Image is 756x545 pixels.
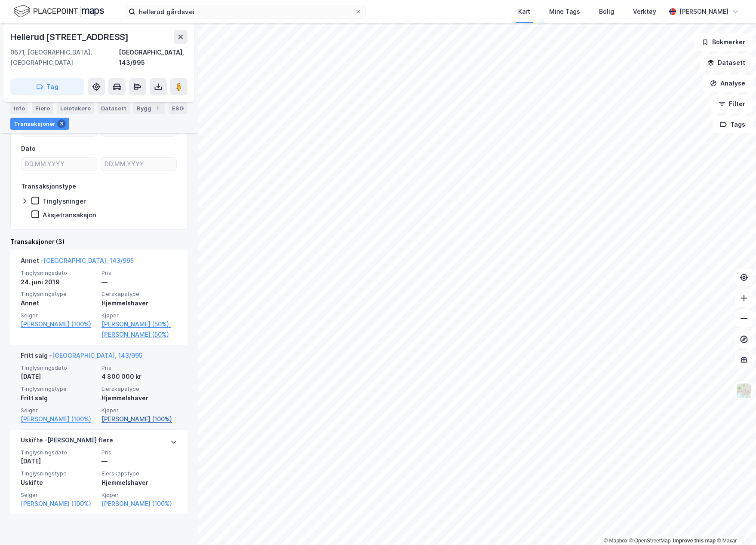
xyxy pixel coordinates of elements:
[21,269,96,277] span: Tinglysningsdato
[101,491,177,499] span: Kjøper
[169,102,187,114] div: ESG
[43,211,96,219] div: Aksjetransaksjon
[133,102,165,114] div: Bygg
[21,414,96,424] a: [PERSON_NAME] (100%)
[673,538,716,544] a: Improve this map
[101,393,177,403] div: Hjemmelshaver
[101,158,176,171] input: DD.MM.YYYY
[101,449,177,456] span: Pris
[101,319,177,329] a: [PERSON_NAME] (50%),
[21,364,96,371] span: Tinglysningsdato
[21,407,96,414] span: Selger
[21,385,96,393] span: Tinglysningstype
[21,290,96,298] span: Tinglysningstype
[629,538,671,544] a: OpenStreetMap
[21,449,96,456] span: Tinglysningsdato
[713,504,756,545] iframe: Chat Widget
[57,102,94,114] div: Leietakere
[21,350,142,364] div: Fritt salg -
[21,371,96,382] div: [DATE]
[21,319,96,329] a: [PERSON_NAME] (100%)
[21,470,96,477] span: Tinglysningstype
[119,47,187,68] div: [GEOGRAPHIC_DATA], 143/995
[518,6,530,17] div: Kart
[703,75,753,92] button: Analyse
[14,4,104,19] img: logo.f888ab2527a4732fd821a326f86c7f29.svg
[633,6,656,17] div: Verktøy
[101,364,177,371] span: Pris
[10,118,69,130] div: Transaksjoner
[101,456,177,466] div: —
[101,499,177,509] a: [PERSON_NAME] (100%)
[101,385,177,393] span: Eierskapstype
[101,329,177,340] a: [PERSON_NAME] (50%)
[679,6,728,17] div: [PERSON_NAME]
[604,538,627,544] a: Mapbox
[21,312,96,319] span: Selger
[736,383,752,399] img: Z
[22,158,97,171] input: DD.MM.YYYY
[101,407,177,414] span: Kjøper
[10,47,119,68] div: 0671, [GEOGRAPHIC_DATA], [GEOGRAPHIC_DATA]
[10,237,187,247] div: Transaksjoner (3)
[549,6,580,17] div: Mine Tags
[43,257,134,264] a: [GEOGRAPHIC_DATA], 143/995
[43,197,86,205] div: Tinglysninger
[21,298,96,308] div: Annet
[32,102,53,114] div: Eiere
[101,371,177,382] div: 4 800 000 kr
[21,456,96,466] div: [DATE]
[713,116,753,133] button: Tags
[135,5,355,18] input: Søk på adresse, matrikkel, gårdeiere, leietakere eller personer
[98,102,130,114] div: Datasett
[695,33,753,51] button: Bokmerker
[21,499,96,509] a: [PERSON_NAME] (100%)
[21,393,96,403] div: Fritt salg
[21,277,96,287] div: 24. juni 2019
[599,6,614,17] div: Bolig
[21,491,96,499] span: Selger
[21,181,76,192] div: Transaksjonstype
[101,290,177,298] span: Eierskapstype
[21,143,36,154] div: Dato
[101,277,177,287] div: —
[101,269,177,277] span: Pris
[101,298,177,308] div: Hjemmelshaver
[21,256,134,269] div: Annet -
[101,470,177,477] span: Eierskapstype
[101,312,177,319] span: Kjøper
[21,435,113,449] div: Uskifte - [PERSON_NAME] flere
[711,95,753,113] button: Filter
[101,414,177,424] a: [PERSON_NAME] (100%)
[10,30,130,44] div: Hellerud [STREET_ADDRESS]
[101,478,177,488] div: Hjemmelshaver
[52,352,142,359] a: [GEOGRAPHIC_DATA], 143/995
[10,78,84,95] button: Tag
[700,54,753,71] button: Datasett
[10,102,28,114] div: Info
[153,104,162,113] div: 1
[57,119,66,128] div: 3
[21,478,96,488] div: Uskifte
